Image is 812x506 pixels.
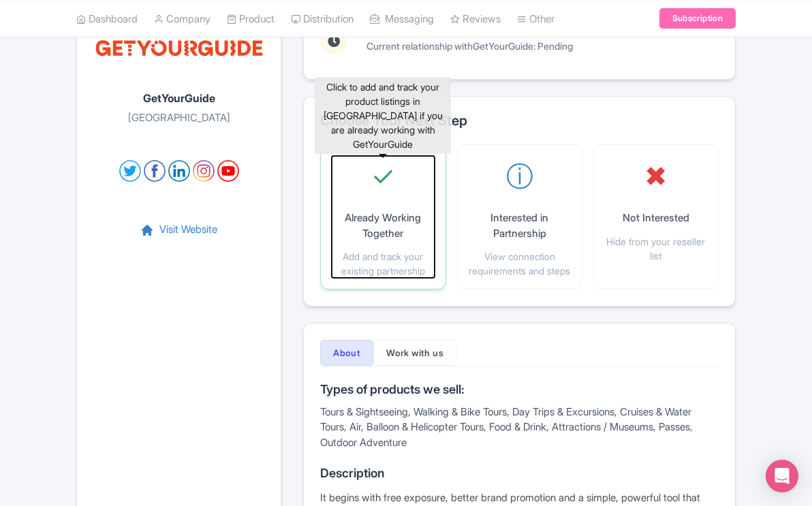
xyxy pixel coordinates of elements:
a: Subscription [659,8,736,29]
img: instagram-round-01-d873700d03cfe9216e9fb2676c2aa726.svg [193,160,215,182]
img: o0sjzowjcva6lv7rkc9y.svg [94,20,264,76]
a: Visit Website [140,222,217,238]
p: Tours & Sightseeing, Walking & Bike Tours, Day Trips & Excursions, Cruises & Water Tours, Air, Ba... [320,405,719,451]
button: About [320,340,373,366]
div: Open Intercom Messenger [766,460,798,492]
span: GetYourGuide [473,40,533,52]
button: Work with us [373,340,456,366]
h1: GetYourGuide [143,93,215,105]
img: linkedin-round-01-4bc9326eb20f8e88ec4be7e8773b84b7.svg [168,160,190,182]
h3: Description [320,467,719,480]
img: youtube-round-01-0acef599b0341403c37127b094ecd7da.svg [217,160,239,182]
p: Hide from your reseller list [605,234,707,263]
span: ✓ [371,156,394,197]
button: ✖ Not Interested Hide from your reseller list [605,156,707,263]
h3: Types of products we sell: [320,383,719,396]
span: ✖ [644,156,668,197]
p: Add and track your existing partnership [332,249,434,278]
p: Not Interested [623,210,689,226]
div: Click to add and track your product listings in [GEOGRAPHIC_DATA] if you are already working with... [315,77,451,154]
h2: Choose Your Next Step [320,113,719,128]
img: twitter-round-01-cd1e625a8cae957d25deef6d92bf4839.svg [119,160,141,182]
p: Interested in Partnership [469,210,571,241]
span: ⓘ [506,156,533,197]
img: facebook-round-01-50ddc191f871d4ecdbe8252d2011563a.svg [144,160,166,182]
p: View connection requirements and steps [469,249,571,278]
button: ⓘ Interested in Partnership View connection requirements and steps [469,156,571,278]
p: [GEOGRAPHIC_DATA] [128,110,230,126]
p: Already Working Together [332,210,434,241]
button: ✓ Already Working Together Add and track your existing partnership [332,156,434,278]
p: Current relationship with : Pending [366,39,573,53]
